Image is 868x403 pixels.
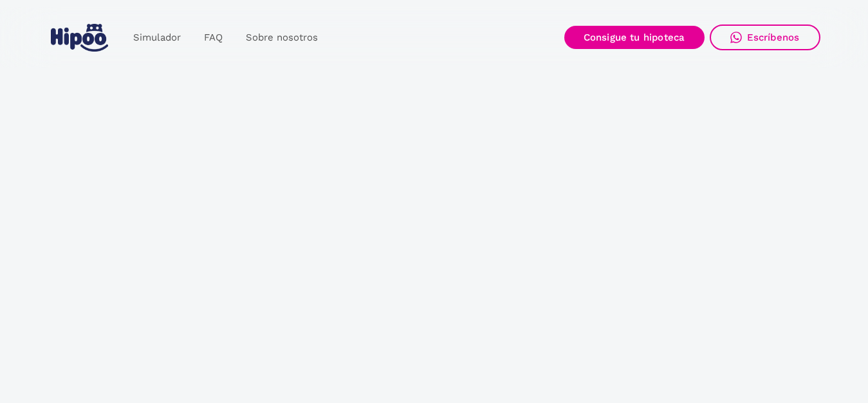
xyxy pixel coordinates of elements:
div: Escríbenos [747,32,800,43]
a: Sobre nosotros [234,25,329,50]
a: Simulador [122,25,192,50]
a: Escríbenos [710,25,820,50]
a: home [48,19,111,57]
a: FAQ [192,25,234,50]
a: Consigue tu hipoteca [564,26,705,49]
